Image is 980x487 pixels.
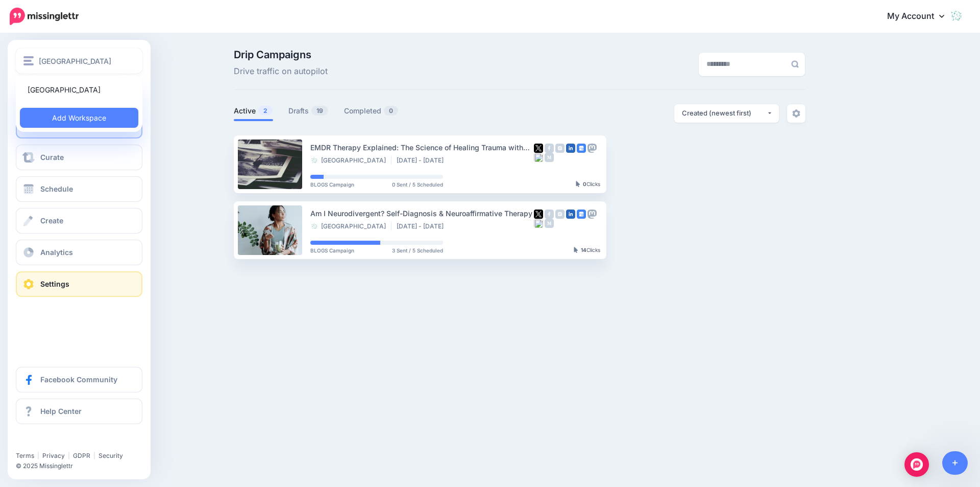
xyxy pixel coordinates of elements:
[904,452,929,477] div: Open Intercom Messenger
[234,50,328,60] span: Drip Campaigns
[587,144,597,153] img: mastodon-grey-square.png
[587,210,597,219] img: mastodon-grey-square.png
[344,105,399,117] a: Completed0
[545,210,554,219] img: facebook-grey-square.png
[545,219,554,228] img: medium-grey-square.png
[16,145,142,170] a: Curate
[234,105,273,117] a: Active2
[545,144,554,153] img: facebook-grey-square.png
[99,452,123,459] a: Security
[682,108,767,118] div: Created (newest first)
[10,8,79,25] img: Missinglettr
[16,452,34,459] a: Terms
[20,80,138,100] a: [GEOGRAPHIC_DATA]
[397,156,449,165] li: [DATE] - [DATE]
[384,106,398,115] span: 0
[40,280,69,288] span: Settings
[310,207,534,219] div: Am I Neurodivergent? Self-Diagnosis & Neuroaffirmative Therapy
[258,106,273,115] span: 2
[40,184,73,193] span: Schedule
[566,210,575,219] img: linkedin-square.png
[534,210,543,219] img: twitter-square.png
[37,452,39,459] span: |
[397,222,449,230] li: [DATE] - [DATE]
[288,105,329,117] a: Drafts19
[310,156,391,165] li: [GEOGRAPHIC_DATA]
[392,248,443,253] span: 3 Sent / 5 Scheduled
[310,248,354,253] span: BLOGS Campaign
[583,181,586,187] b: 0
[574,247,578,253] img: pointer-grey-darker.png
[792,109,800,118] img: settings-grey.png
[576,181,600,188] div: Clicks
[16,461,149,471] li: © 2025 Missinglettr
[392,182,443,187] span: 0 Sent / 5 Scheduled
[23,56,34,65] img: menu.png
[16,208,142,234] a: Create
[73,452,90,459] a: GDPR
[234,65,328,78] span: Drive traffic on autopilot
[545,153,554,162] img: medium-grey-square.png
[20,108,138,128] a: Add Workspace
[581,247,586,253] b: 14
[16,271,142,297] a: Settings
[40,375,117,384] span: Facebook Community
[16,176,142,202] a: Schedule
[39,55,111,67] span: [GEOGRAPHIC_DATA]
[40,153,64,161] span: Curate
[40,216,63,225] span: Create
[534,219,543,228] img: bluesky-grey-square.png
[16,48,142,74] button: [GEOGRAPHIC_DATA]
[16,399,142,424] a: Help Center
[576,181,580,187] img: pointer-grey-darker.png
[574,247,600,253] div: Clicks
[40,248,73,257] span: Analytics
[16,367,142,392] a: Facebook Community
[16,240,142,265] a: Analytics
[42,452,65,459] a: Privacy
[566,144,575,153] img: linkedin-square.png
[791,60,799,68] img: search-grey-6.png
[93,452,95,459] span: |
[40,407,82,415] span: Help Center
[555,144,565,153] img: instagram-grey-square.png
[877,4,965,29] a: My Account
[310,182,354,187] span: BLOGS Campaign
[555,210,565,219] img: instagram-grey-square.png
[16,437,93,447] iframe: Twitter Follow Button
[577,210,586,219] img: google_business-square.png
[534,144,543,153] img: twitter-square.png
[310,142,534,153] div: EMDR Therapy Explained: The Science of Healing Trauma with Eye Movement
[68,452,70,459] span: |
[534,153,543,162] img: bluesky-grey-square.png
[310,222,391,230] li: [GEOGRAPHIC_DATA]
[674,104,779,123] button: Created (newest first)
[577,144,586,153] img: google_business-square.png
[311,106,328,115] span: 19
